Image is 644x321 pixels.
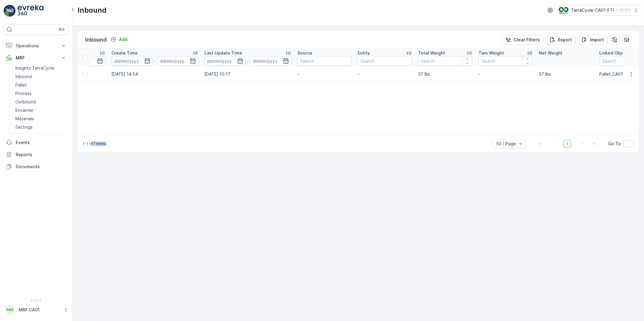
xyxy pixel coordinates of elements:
[559,7,569,14] img: TC_BVHiTW6.png
[83,141,106,146] p: 1-1 of 1 items
[15,90,32,96] p: Process
[418,56,473,66] input: Search
[539,50,562,56] p: Net Weight
[16,43,57,49] p: Operations
[15,107,34,113] p: Envanter
[85,36,107,44] p: Inbound
[4,149,69,161] a: Reports
[13,98,69,106] a: Outbound
[16,140,66,146] p: Events
[514,37,540,43] p: Clear Filters
[111,50,138,56] p: Create Time
[479,56,533,66] input: Search
[13,106,69,115] a: Envanter
[15,99,36,105] p: Outbound
[108,36,130,43] button: Add
[16,55,57,61] p: MRF
[546,35,575,45] button: Export
[13,115,69,123] a: Materials
[297,71,352,77] p: -
[616,8,631,13] p: ( -05:00 )
[250,56,292,66] input: dd/mm/yyyy
[608,141,621,147] span: Go To
[13,123,69,131] a: Settings
[558,37,572,43] p: Export
[4,299,69,302] span: v 1.51.0
[119,36,127,42] p: Add
[590,37,604,43] p: Import
[479,50,504,56] p: Tare Weight
[4,52,69,64] button: MRF
[13,64,69,72] a: Insights TerraCycle
[13,89,69,98] a: Process
[4,137,69,149] a: Events
[16,152,66,158] p: Reports
[204,56,246,66] input: dd/mm/yyyy
[247,57,249,65] p: -
[59,27,65,32] p: ⌘B
[297,50,312,56] p: Source
[16,164,66,170] p: Documents
[15,74,32,80] p: Inbound
[4,304,69,316] button: MMMRF.CA01
[78,5,107,15] p: Inbound
[358,71,412,77] p: -
[5,305,15,315] div: MM
[501,35,543,45] button: Clear Filters
[358,56,412,66] input: Search
[154,57,156,65] p: -
[15,65,54,71] p: Insights TerraCycle
[13,72,69,81] a: Inbound
[204,50,242,56] p: Last Update Time
[418,71,473,77] p: 37 lbs
[157,56,199,66] input: dd/mm/yyyy
[18,5,43,17] img: logo_light-DOdMpM7g.png
[15,116,34,122] p: Materials
[559,5,639,16] button: TerraCycle-CA01-FTI(-05:00)
[201,67,294,81] td: [DATE] 10:17
[539,71,593,77] p: 37 lbs
[15,82,27,88] p: Pallet
[83,72,88,77] div: Toggle Row Selected
[479,71,533,77] p: -
[108,67,201,81] td: [DATE] 14:54
[19,307,60,313] p: MRF.CA01
[358,50,370,56] p: Entity
[4,5,16,17] img: logo
[13,81,69,89] a: Pallet
[297,56,352,66] input: Search
[599,50,629,56] p: Linked Object
[578,35,607,45] button: Import
[571,7,614,13] p: TerraCycle-CA01-FTI
[564,140,571,148] span: 1
[15,124,33,130] p: Settings
[4,161,69,173] a: Documents
[418,50,445,56] p: Total Weight
[111,56,153,66] input: dd/mm/yyyy
[4,40,69,52] button: Operations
